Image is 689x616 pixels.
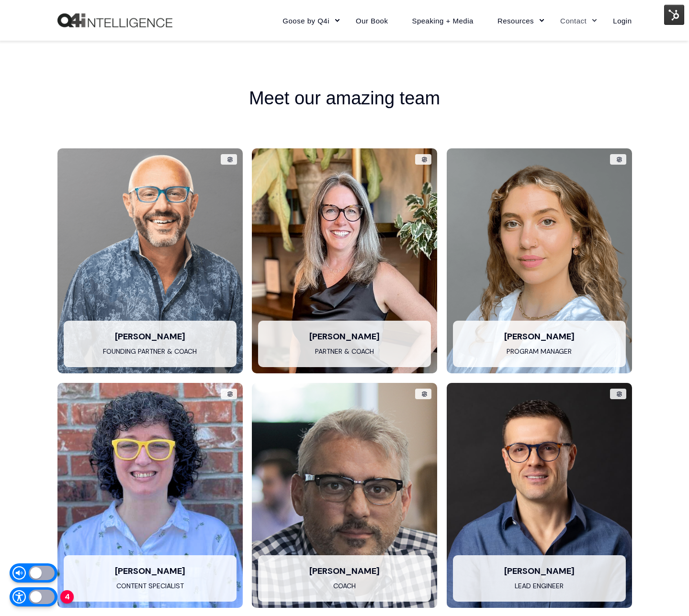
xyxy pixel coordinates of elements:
span: Coach [268,580,421,592]
span: Content Specialist [73,580,227,592]
span: Lead Engineer [463,580,616,592]
span: Partner & Coach [268,345,421,358]
span: [PERSON_NAME] [73,565,227,580]
span: [PERSON_NAME] [268,330,421,345]
span: Founding Partner & Coach [73,345,227,358]
span: [PERSON_NAME] [73,330,227,345]
span: Program Manager [463,345,616,358]
a: Back to Home [57,13,172,28]
span: [PERSON_NAME] [268,565,421,580]
img: HubSpot Tools Menu Toggle [664,5,684,25]
span: [PERSON_NAME] [463,330,616,345]
h2: Meet our amazing team [184,86,505,110]
span: [PERSON_NAME] [463,565,616,580]
img: Q4intelligence, LLC logo [57,13,172,28]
